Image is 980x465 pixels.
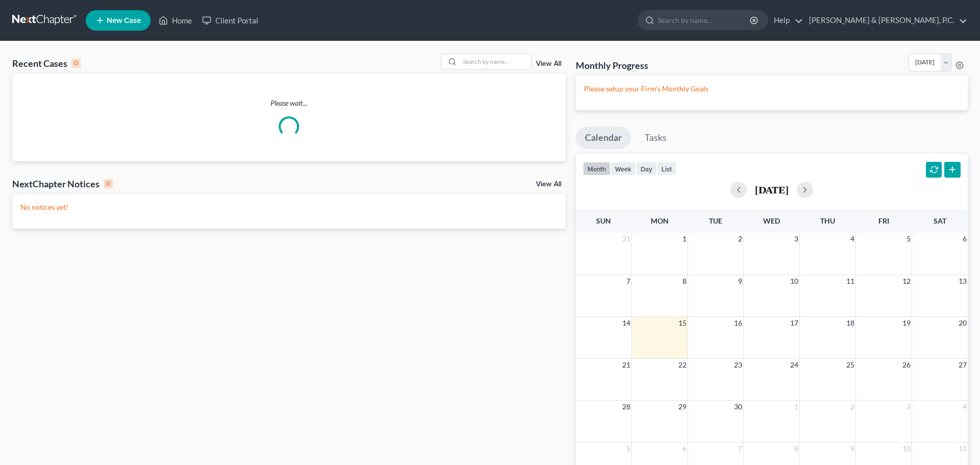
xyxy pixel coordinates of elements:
span: 2 [737,233,743,245]
div: 0 [104,179,113,188]
span: 19 [901,317,912,329]
span: 5 [905,233,912,245]
span: 11 [958,443,968,455]
span: 26 [901,359,912,371]
a: Help [769,11,803,30]
span: 10 [789,275,799,287]
a: Home [154,11,197,30]
span: 7 [625,275,631,287]
span: 21 [621,359,631,371]
button: day [636,162,657,176]
span: 20 [958,317,968,329]
div: 0 [71,59,81,68]
span: New Case [107,17,141,25]
span: 3 [793,233,799,245]
a: Client Portal [197,11,263,30]
span: 13 [958,275,968,287]
input: Search by name... [460,54,531,69]
div: Recent Cases [12,57,81,69]
span: 12 [901,275,912,287]
span: 10 [901,443,912,455]
span: 17 [789,317,799,329]
button: list [657,162,676,176]
span: 30 [733,401,743,413]
span: 14 [621,317,631,329]
span: 9 [849,443,855,455]
span: 18 [845,317,855,329]
span: Fri [878,216,889,225]
span: 16 [733,317,743,329]
span: 24 [789,359,799,371]
span: 8 [793,443,799,455]
span: 2 [849,401,855,413]
span: 4 [849,233,855,245]
button: month [583,162,610,176]
h3: Monthly Progress [576,59,648,71]
span: 3 [905,401,912,413]
span: 15 [677,317,688,329]
span: 6 [962,233,968,245]
span: 23 [733,359,743,371]
p: Please wait... [12,98,566,108]
span: 27 [958,359,968,371]
span: Tue [709,216,722,225]
span: 11 [845,275,855,287]
a: Tasks [635,127,676,149]
span: 8 [681,275,688,287]
span: 4 [962,401,968,413]
span: 31 [621,233,631,245]
span: Sat [934,216,946,225]
a: [PERSON_NAME] & [PERSON_NAME], P.C. [804,11,967,30]
span: 5 [625,443,631,455]
span: Sun [596,216,611,225]
h2: [DATE] [755,184,789,195]
span: Wed [763,216,780,225]
a: View All [536,181,561,188]
span: 22 [677,359,688,371]
div: NextChapter Notices [12,178,113,190]
a: View All [536,60,561,67]
span: 9 [737,275,743,287]
span: 29 [677,401,688,413]
span: 1 [793,401,799,413]
span: 6 [681,443,688,455]
button: week [610,162,636,176]
span: 7 [737,443,743,455]
a: Calendar [576,127,631,149]
p: No notices yet! [20,202,557,212]
span: Thu [820,216,835,225]
span: 25 [845,359,855,371]
input: Search by name... [658,11,751,30]
span: 28 [621,401,631,413]
span: 1 [681,233,688,245]
p: Please setup your Firm's Monthly Goals [584,84,960,94]
span: Mon [651,216,669,225]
